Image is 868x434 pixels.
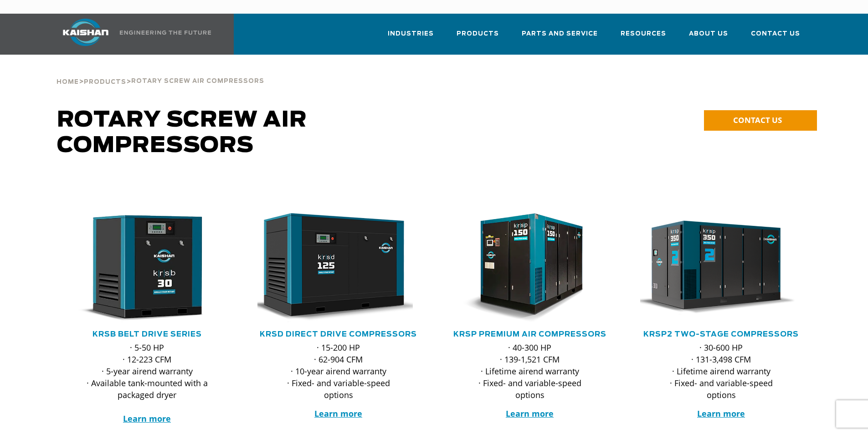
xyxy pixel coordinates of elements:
a: CONTACT US [704,110,817,131]
a: Learn more [123,413,171,424]
a: Kaishan USA [51,14,213,55]
span: Home [56,79,79,85]
img: krsp350 [633,213,796,322]
span: Rotary Screw Air Compressors [57,109,307,157]
span: Contact Us [751,29,800,39]
p: · 40-300 HP · 139-1,521 CFM · Lifetime airend warranty · Fixed- and variable-speed options [467,342,593,401]
span: Resources [621,29,666,39]
div: > > [56,55,264,89]
a: Learn more [314,408,362,419]
p: · 30-600 HP · 131-3,498 CFM · Lifetime airend warranty · Fixed- and variable-speed options [658,342,784,401]
span: About Us [689,29,728,39]
a: Home [56,77,79,86]
div: krsd125 [257,213,420,322]
a: Contact Us [751,22,800,53]
div: krsp150 [449,213,611,322]
a: KRSB Belt Drive Series [92,331,202,338]
span: Industries [388,29,434,39]
a: KRSP Premium Air Compressors [453,331,606,338]
a: Products [457,22,499,53]
p: · 15-200 HP · 62-904 CFM · 10-year airend warranty · Fixed- and variable-speed options [276,342,401,401]
a: KRSP2 Two-Stage Compressors [643,331,799,338]
img: krsb30 [59,213,221,322]
a: About Us [689,22,728,53]
div: krsb30 [66,213,228,322]
a: Products [84,77,126,86]
img: krsp150 [442,213,604,322]
span: Products [84,79,126,85]
span: Rotary Screw Air Compressors [131,78,264,84]
div: krsp350 [640,213,802,322]
a: Learn more [506,408,554,419]
a: Parts and Service [522,22,598,53]
a: Resources [621,22,666,53]
span: Parts and Service [522,29,598,39]
img: krsd125 [251,213,413,322]
span: Products [457,29,499,39]
a: KRSD Direct Drive Compressors [260,331,417,338]
a: Industries [388,22,434,53]
p: · 5-50 HP · 12-223 CFM · 5-year airend warranty · Available tank-mounted with a packaged dryer [84,342,210,424]
a: Learn more [697,408,745,419]
img: Engineering the future [120,31,211,35]
span: CONTACT US [733,115,782,125]
img: kaishan logo [51,19,120,46]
